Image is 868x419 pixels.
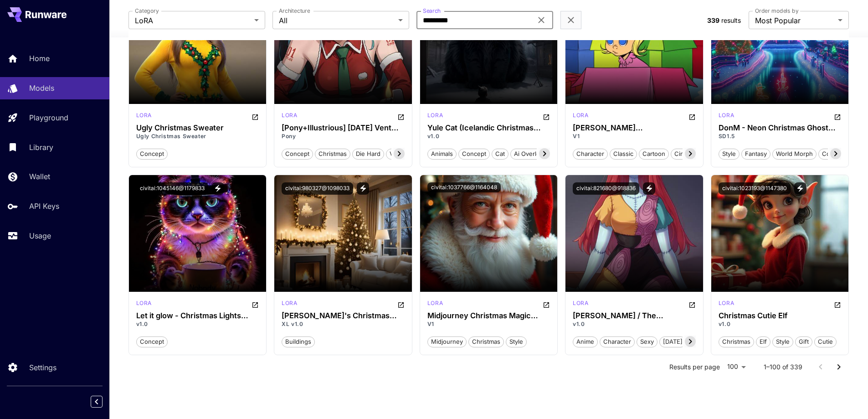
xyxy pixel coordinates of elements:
[279,15,395,26] span: All
[423,7,441,15] label: Search
[756,336,770,347] button: elf
[458,148,490,160] button: concept
[639,150,668,159] span: cartoon
[136,336,168,347] button: concept
[428,337,466,347] span: midjourney
[600,336,635,347] button: character
[29,83,54,93] p: Models
[755,7,798,15] label: Order models by
[427,182,501,192] button: civitai:1037766@1164048
[427,336,467,347] button: midjourney
[834,299,841,310] button: Open in CivitAI
[315,150,350,159] span: christmas
[756,337,770,347] span: elf
[795,336,812,347] button: gift
[573,337,597,347] span: anime
[282,148,313,160] button: concept
[427,111,443,122] div: SD 1.5
[610,150,637,159] span: classic
[353,150,384,159] span: die hard
[282,311,405,320] h3: [PERSON_NAME]'s Christmas Room
[719,124,842,132] div: DonM - Neon Christmas Ghost Style [SD1.5, SDXL]
[707,16,719,24] span: 339
[29,171,50,182] p: Wallet
[357,182,369,195] button: View trigger words
[29,201,59,212] p: API Keys
[29,230,51,241] p: Usage
[397,111,405,122] button: Open in CivitAI
[136,111,152,119] p: lora
[352,148,384,160] button: die hard
[136,182,208,195] button: civitai:1045146@1179833
[565,15,576,26] button: Clear filters (1)
[282,111,297,122] div: Pony
[29,142,53,153] p: Library
[459,150,489,159] span: concept
[279,7,310,15] label: Architecture
[671,150,687,159] span: cin
[719,311,842,320] h3: Christmas Cutie Elf
[794,182,806,195] button: View trigger words
[136,299,152,307] p: lora
[252,111,259,122] button: Open in CivitAI
[719,150,739,159] span: style
[573,132,696,140] p: V1
[427,124,550,132] h3: Yule Cat (Icelandic Christmas Folklore)
[427,148,457,160] button: animals
[719,299,734,310] div: SDXL 1.0
[136,320,259,328] p: v1.0
[610,148,637,160] button: classic
[773,150,816,159] span: world morph
[755,15,834,26] span: Most Popular
[796,337,812,347] span: gift
[428,150,456,159] span: animals
[721,16,741,24] span: results
[819,150,853,159] span: concepts
[764,362,802,372] p: 1–100 of 339
[814,336,837,347] button: cutie
[818,148,853,160] button: concepts
[492,150,508,159] span: cat
[282,124,405,132] h3: [Pony+Illustrious] [DATE] Vent Crawl (Die Hard) /「ダイ・ハード 」のエアダクトシーン
[469,337,503,347] span: christmas
[639,148,669,160] button: cartoon
[397,299,405,310] button: Open in CivitAI
[282,299,297,307] p: lora
[573,320,696,328] p: v1.0
[772,148,817,160] button: world morph
[719,336,754,347] button: christmas
[282,336,315,347] button: buildings
[427,299,443,310] div: FLUX.1 D
[741,148,770,160] button: fantasy
[136,299,152,310] div: FLUX.1 D
[719,299,734,307] p: lora
[91,396,103,408] button: Collapse sidebar
[427,111,443,119] p: lora
[136,148,168,160] button: concept
[573,124,696,132] h3: [PERSON_NAME] [PERSON_NAME] Who (How the Grinch stole christmas 1966)
[573,148,608,160] button: character
[573,150,607,159] span: character
[136,124,259,132] h3: Ugly Christmas Sweater
[492,148,508,160] button: cat
[719,148,740,160] button: style
[282,111,297,119] p: lora
[282,337,314,347] span: buildings
[573,182,639,195] button: civitai:821680@918836
[834,111,841,122] button: Open in CivitAI
[669,362,720,372] p: Results per page
[815,337,836,347] span: cutie
[773,337,793,347] span: style
[719,132,842,140] p: SD1.5
[282,124,405,132] div: [Pony+Illustrious] Christmas Eve Vent Crawl (Die Hard) /「ダイ・ハード 」のエアダクトシーン
[386,150,438,159] span: ventilation shaft
[29,53,50,64] p: Home
[543,299,550,310] button: Open in CivitAI
[659,336,686,347] button: [DATE]
[660,337,686,347] span: [DATE]
[282,132,405,140] p: Pony
[282,150,313,159] span: concept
